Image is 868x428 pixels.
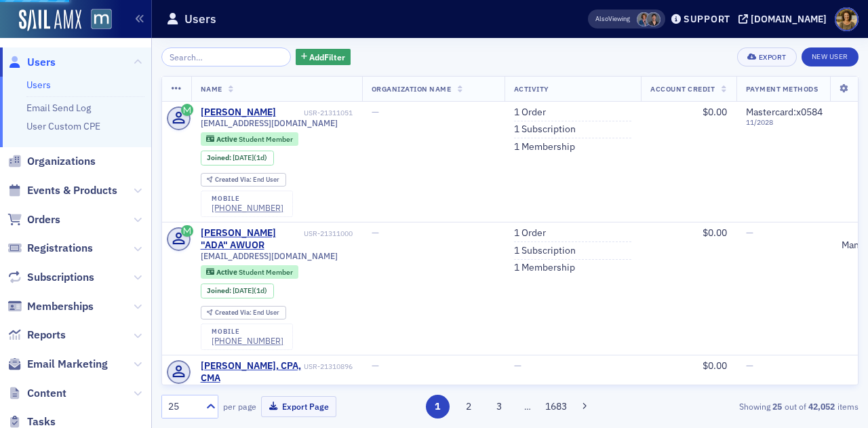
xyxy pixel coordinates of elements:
[7,328,66,343] a: Reports
[212,195,283,203] div: mobile
[635,400,859,412] div: Showing out of items
[206,267,292,276] a: Active Student Member
[802,47,859,66] a: New User
[27,328,66,343] span: Reports
[261,396,336,417] button: Export Page
[27,270,94,285] span: Subscriptions
[216,134,239,144] span: Active
[215,176,279,184] div: End User
[201,106,276,119] a: [PERSON_NAME]
[545,395,568,419] button: 1683
[215,308,253,317] span: Created Via :
[703,359,727,372] span: $0.00
[746,106,823,118] span: Mastercard : x0584
[207,286,233,295] span: Joined :
[514,106,546,119] a: 1 Order
[304,229,353,238] div: USR-21311000
[239,134,293,144] span: Student Member
[746,227,753,239] span: —
[703,106,727,118] span: $0.00
[19,9,81,31] img: SailAMX
[201,265,299,279] div: Active: Active: Student Member
[514,262,575,274] a: 1 Membership
[309,51,345,63] span: Add Filter
[737,47,796,66] button: Export
[278,109,353,117] div: USR-21311051
[488,395,511,419] button: 3
[27,241,93,256] span: Registrations
[215,309,279,317] div: End User
[372,84,452,94] span: Organization Name
[239,267,293,277] span: Student Member
[650,84,715,94] span: Account Credit
[212,328,283,336] div: mobile
[207,153,233,162] span: Joined :
[514,123,576,136] a: 1 Subscription
[296,49,351,66] button: AddFilter
[216,267,239,277] span: Active
[806,400,837,412] strong: 42,052
[184,11,216,27] h1: Users
[26,102,91,114] a: Email Send Log
[746,84,818,94] span: Payment Methods
[201,132,299,146] div: Active: Active: Student Member
[201,227,302,251] a: [PERSON_NAME] "ADA" AWUOR
[7,299,94,314] a: Memberships
[518,400,537,412] span: …
[212,336,283,346] a: [PHONE_NUMBER]
[426,395,450,419] button: 1
[759,54,787,61] div: Export
[27,357,108,372] span: Email Marketing
[212,203,283,213] a: [PHONE_NUMBER]
[206,134,292,143] a: Active Student Member
[746,359,753,372] span: —
[835,7,859,31] span: Profile
[27,212,60,227] span: Orders
[27,154,96,169] span: Organizations
[27,183,117,198] span: Events & Products
[161,47,291,66] input: Search…
[233,153,254,162] span: [DATE]
[770,400,785,412] strong: 25
[372,227,379,239] span: —
[233,286,267,295] div: (1d)
[215,175,253,184] span: Created Via :
[703,227,727,239] span: $0.00
[91,9,112,30] img: SailAMX
[27,386,66,401] span: Content
[201,306,286,320] div: Created Via: End User
[595,14,608,23] div: Also
[168,400,198,414] div: 25
[372,359,379,372] span: —
[7,212,60,227] a: Orders
[201,118,338,128] span: [EMAIL_ADDRESS][DOMAIN_NAME]
[637,12,651,26] span: Chris Dougherty
[738,14,831,24] button: [DOMAIN_NAME]
[514,245,576,257] a: 1 Subscription
[7,154,96,169] a: Organizations
[27,299,94,314] span: Memberships
[684,13,730,25] div: Support
[81,9,112,32] a: View Homepage
[514,227,546,239] a: 1 Order
[7,241,93,256] a: Registrations
[233,286,254,295] span: [DATE]
[233,153,267,162] div: (1d)
[27,55,56,70] span: Users
[201,84,222,94] span: Name
[751,13,827,25] div: [DOMAIN_NAME]
[514,84,549,94] span: Activity
[7,357,108,372] a: Email Marketing
[201,360,302,384] a: [PERSON_NAME], CPA, CMA
[595,14,630,24] span: Viewing
[7,270,94,285] a: Subscriptions
[304,362,353,371] div: USR-21310896
[201,173,286,187] div: Created Via: End User
[26,120,100,132] a: User Custom CPE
